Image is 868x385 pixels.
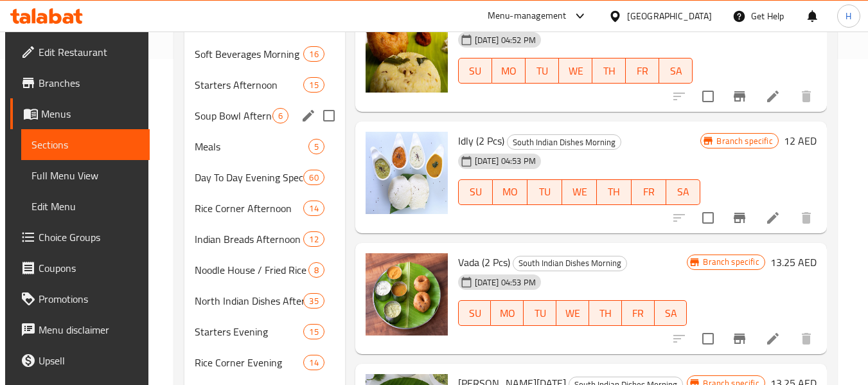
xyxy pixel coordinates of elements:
[21,129,150,160] a: Sections
[556,300,589,326] button: WE
[10,67,150,98] a: Branches
[184,131,345,162] div: Meals5
[470,34,541,46] span: [DATE] 04:52 PM
[695,83,722,110] span: Select to update
[567,183,592,201] span: WE
[458,131,504,150] span: Idly (2 Pcs)
[366,10,448,93] img: Pongal Vada
[533,183,557,201] span: TU
[31,168,140,183] span: Full Menu View
[659,58,693,84] button: SA
[784,132,817,150] h6: 12 AED
[304,295,323,307] span: 35
[602,183,626,201] span: TH
[594,304,617,323] span: TH
[770,253,817,271] h6: 13.25 AED
[632,179,666,205] button: FR
[765,89,781,104] a: Edit menu item
[184,255,345,285] div: Noodle House / Fried Rice Afternoon8
[695,204,722,231] span: Select to update
[513,256,627,271] div: South Indian Dishes Morning
[41,106,140,121] span: Menus
[508,135,621,150] span: South Indian Dishes Morning
[491,300,524,326] button: MO
[39,44,140,60] span: Edit Restaurant
[564,62,587,80] span: WE
[303,355,324,370] div: items
[791,202,822,233] button: delete
[458,179,493,205] button: SU
[303,231,324,247] div: items
[304,79,323,91] span: 15
[304,172,323,184] span: 60
[184,285,345,316] div: North Indian Dishes Afternoon35
[10,98,150,129] a: Menus
[195,324,304,339] span: Starters Evening
[184,347,345,378] div: Rice Corner Evening14
[195,231,304,247] span: Indian Breads Afternoon
[724,202,755,233] button: Branch-specific-item
[21,160,150,191] a: Full Menu View
[10,314,150,345] a: Menu disclaimer
[464,62,487,80] span: SU
[458,300,492,326] button: SU
[309,141,324,153] span: 5
[10,345,150,376] a: Upsell
[303,324,324,339] div: items
[309,264,324,276] span: 8
[39,75,140,91] span: Branches
[559,58,592,84] button: WE
[496,304,518,323] span: MO
[592,58,626,84] button: TH
[195,293,304,309] div: North Indian Dishes Afternoon
[303,77,324,93] div: items
[10,253,150,283] a: Coupons
[527,179,562,205] button: TU
[308,262,324,278] div: items
[21,191,150,222] a: Edit Menu
[195,139,308,154] div: Meals
[31,137,140,152] span: Sections
[299,106,318,125] button: edit
[308,139,324,154] div: items
[531,62,554,80] span: TU
[195,77,304,93] span: Starters Afternoon
[304,48,323,60] span: 16
[627,304,650,323] span: FR
[39,229,140,245] span: Choice Groups
[195,108,272,123] span: Soup Bowl Afternoon
[711,135,777,147] span: Branch specific
[303,170,324,185] div: items
[39,353,140,368] span: Upsell
[791,323,822,354] button: delete
[526,58,559,84] button: TU
[195,201,304,216] span: Rice Corner Afternoon
[366,132,448,214] img: Idly (2 Pcs)
[31,199,140,214] span: Edit Menu
[597,179,632,205] button: TH
[507,134,621,150] div: South Indian Dishes Morning
[513,256,626,271] span: South Indian Dishes Morning
[562,304,584,323] span: WE
[195,46,304,62] span: Soft Beverages Morning
[492,58,526,84] button: MO
[666,179,701,205] button: SA
[470,276,541,289] span: [DATE] 04:53 PM
[184,316,345,347] div: Starters Evening15
[765,210,781,226] a: Edit menu item
[631,62,654,80] span: FR
[10,283,150,314] a: Promotions
[10,37,150,67] a: Edit Restaurant
[671,183,696,201] span: SA
[724,81,755,112] button: Branch-specific-item
[195,262,308,278] span: Noodle House / Fried Rice Afternoon
[303,293,324,309] div: items
[664,62,687,80] span: SA
[366,253,448,336] img: Vada (2 Pcs)
[303,201,324,216] div: items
